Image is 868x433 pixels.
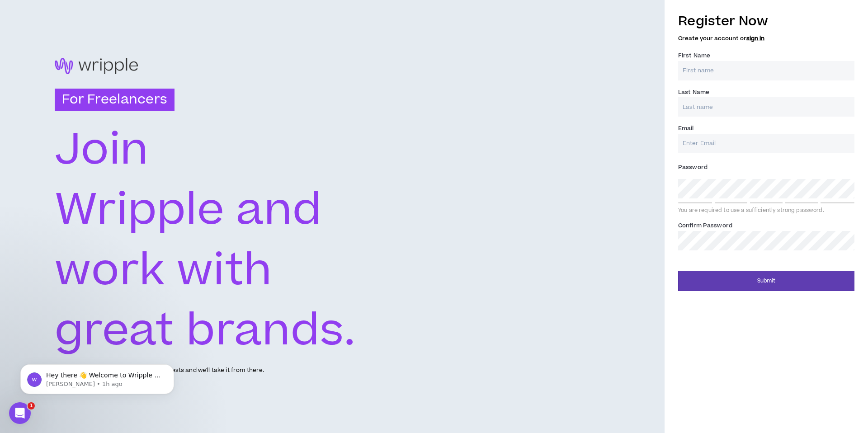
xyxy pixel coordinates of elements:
span: Password [678,163,708,171]
input: First name [678,61,854,80]
label: Last Name [678,85,709,99]
iframe: Intercom live chat [9,402,31,424]
label: Email [678,121,694,136]
a: sign in [746,34,764,42]
div: You are required to use a sufficiently strong password. [678,207,854,214]
iframe: Intercom notifications message [7,345,188,409]
h3: For Freelancers [55,89,175,111]
text: work with [55,240,273,302]
h3: Register Now [678,12,854,31]
h5: Create your account or [678,35,854,42]
button: Submit [678,271,854,291]
span: 1 [28,402,35,409]
label: Confirm Password [678,218,732,233]
label: First Name [678,48,710,63]
text: Wripple and [55,179,321,242]
input: Last name [678,97,854,117]
input: Enter Email [678,134,854,153]
text: Join [55,119,149,182]
text: great brands. [55,300,356,362]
